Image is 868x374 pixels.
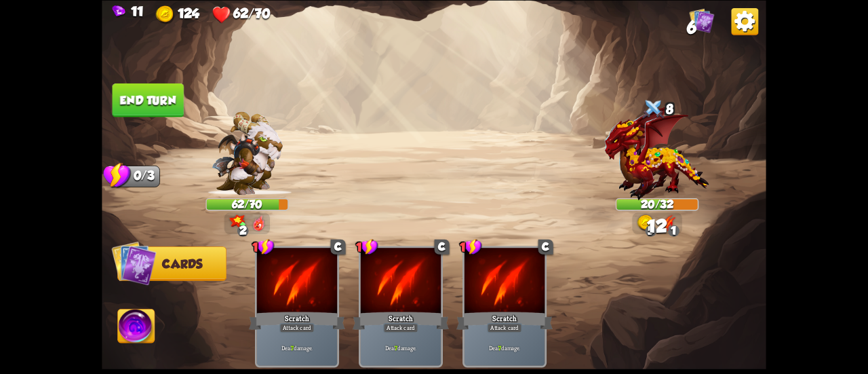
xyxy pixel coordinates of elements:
[363,344,439,352] p: Deal damage.
[435,239,450,254] div: C
[660,214,677,231] img: Wound.png
[383,323,418,333] div: Attack card
[331,239,346,254] div: C
[467,344,543,352] p: Deal damage.
[229,214,245,229] img: Bonus_Damage_Icon.png
[637,214,654,231] img: Gold.png
[212,5,270,24] div: Health
[279,323,315,333] div: Attack card
[460,238,482,255] div: 1
[233,5,270,20] span: 62/70
[616,199,697,209] div: 20/32
[395,344,397,352] b: 7
[259,344,336,352] p: Deal damage.
[498,344,501,352] b: 7
[117,165,160,187] div: 0/3
[178,5,199,20] span: 124
[645,225,656,236] div: 5
[207,199,288,209] div: 62/70
[237,225,249,236] div: 2
[291,344,294,352] b: 7
[212,5,231,24] img: Heart.png
[356,238,378,255] div: 1
[162,257,202,271] span: Cards
[616,96,698,124] div: 8
[156,5,175,24] img: Gold.png
[156,5,199,24] div: Gold
[538,239,553,254] div: C
[212,111,283,195] img: Barbarian_Dragon.png
[487,323,522,333] div: Attack card
[668,225,679,236] div: 1
[113,5,125,17] img: Gem.png
[647,216,667,236] div: 12
[252,238,275,255] div: 1
[690,7,715,33] img: Cards_Icon.png
[113,3,144,18] div: Gems
[118,309,155,346] img: Ability_Icon.png
[605,106,710,200] img: Treasure_Dragon.png
[690,7,715,35] div: View all the cards in your deck
[252,214,265,231] img: DragonFury.png
[353,310,449,331] div: Scratch
[456,310,553,331] div: Scratch
[687,17,696,37] span: 6
[249,310,345,331] div: Scratch
[104,162,132,189] img: Stamina_Icon.png
[732,7,759,35] img: Options_Button.png
[113,83,184,117] button: End turn
[112,240,157,285] img: Cards_Icon.png
[117,246,226,281] button: Cards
